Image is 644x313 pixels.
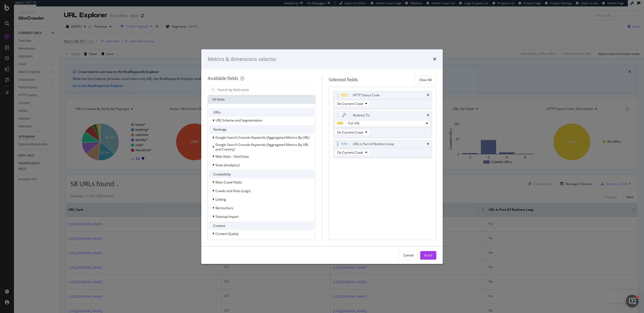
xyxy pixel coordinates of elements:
[209,108,314,117] div: URLs
[215,206,233,210] span: Rel Anchors
[215,214,239,219] span: Sitemap import
[208,75,238,81] div: Available fields
[415,75,436,84] button: Clear All
[209,170,314,178] div: Crawlability
[353,141,394,147] div: URL is Part of Redirect Loop
[333,91,432,109] div: HTTP Status CodetimesOn Current Crawl
[215,118,262,123] span: URL Scheme and Segmentation
[348,121,360,126] span: Full URL
[403,253,414,257] div: Cancel
[208,56,276,63] div: Metrics & dimensions selector
[335,100,370,107] button: On Current Crawl
[215,197,226,202] span: Linking
[427,142,429,146] div: times
[335,120,431,127] button: Full URL
[215,163,240,167] span: Visits (Analytics)
[425,253,432,257] div: Build
[215,180,242,185] span: Main Crawl Fields
[215,142,309,152] span: Google Search Console Keywords (Aggregated Metrics By URL and Country)
[217,86,314,94] input: Search by field name
[333,111,432,138] div: Redirect TotimesFull URLOn Current Crawl
[208,95,315,104] div: All fields
[626,295,639,308] iframe: Intercom live chat
[420,251,436,260] button: Build
[215,154,249,159] span: Web Vitals - Field Data
[335,129,370,135] button: On Current Crawl
[337,101,363,106] span: On Current Crawl
[215,231,239,236] span: Content Quality
[353,93,380,98] div: HTTP Status Code
[209,221,314,230] div: Content
[335,149,370,156] button: On Current Crawl
[427,114,429,117] div: times
[209,125,314,134] div: Rankings
[215,189,251,193] span: Crawls and Visits (Logs)
[329,77,358,83] div: Selected fields
[215,135,310,140] span: Google Search Console Keywords (Aggregated Metrics By URL)
[201,49,443,264] div: modal
[419,78,432,82] div: Clear All
[337,130,363,135] span: On Current Crawl
[433,56,436,63] div: times
[353,113,370,118] div: Redirect To
[333,140,432,158] div: URL is Part of Redirect LooptimesOn Current Crawl
[399,251,418,260] button: Cancel
[427,94,429,97] div: times
[337,150,363,155] span: On Current Crawl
